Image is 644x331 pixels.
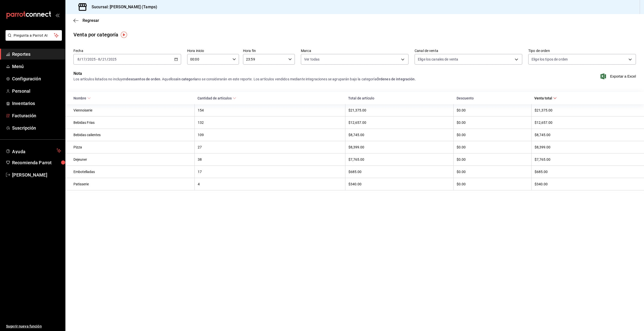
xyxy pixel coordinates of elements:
[243,49,295,52] label: Hora fin
[528,49,636,52] label: Tipo de orden
[198,121,342,125] div: 132
[73,170,191,174] div: Embotelladas
[121,32,127,38] img: Tooltip marker
[198,182,342,186] div: 4
[377,77,416,81] strong: Órdenes de integración.
[12,100,61,107] span: Inventarios
[457,133,528,137] div: $0.00
[348,133,451,137] div: $8,745.00
[454,92,532,104] th: Descuento
[601,73,636,79] button: Exportar a Excel
[348,121,451,125] div: $12,657.00
[348,182,451,186] div: $340.00
[198,157,342,161] div: 38
[73,77,522,82] div: Los artículos listados no incluyen . Aquellos no se considerarán en este reporte. Los artículos v...
[457,170,528,174] div: $0.00
[98,57,100,61] input: --
[457,157,528,161] div: $0.00
[348,145,451,149] div: $8,399.00
[12,159,61,166] span: Recomienda Parrot
[4,36,62,42] a: Pregunta a Parrot AI
[535,108,636,112] div: $21,375.00
[197,96,236,100] span: Cantidad de artículos
[73,71,522,77] p: Nota
[102,57,107,61] input: --
[86,57,87,61] span: /
[108,57,117,61] input: ----
[6,324,61,329] span: Sugerir nueva función
[12,172,61,178] span: [PERSON_NAME]
[457,108,528,112] div: $0.00
[12,51,61,58] span: Reportes
[81,57,86,61] input: --
[457,182,528,186] div: $0.00
[535,121,636,125] div: $12,657.00
[12,75,61,82] span: Configuración
[532,57,568,62] span: Elige los tipos de orden
[301,49,409,52] label: Marca
[96,57,97,61] span: -
[415,49,522,52] label: Canal de venta
[12,125,61,131] span: Suscripción
[176,77,197,81] strong: sin categoría
[83,18,99,23] span: Regresar
[73,182,191,186] div: Patisserie
[187,49,239,52] label: Hora inicio
[198,133,342,137] div: 109
[55,13,59,17] button: open_drawer_menu
[73,133,191,137] div: Bebidas calientes
[73,18,99,23] button: Regresar
[12,88,61,94] span: Personal
[12,148,55,154] span: Ayuda
[535,170,636,174] div: $685.00
[80,57,81,61] span: /
[535,133,636,137] div: $8,745.00
[73,96,91,100] span: Nombre
[107,57,108,61] span: /
[345,92,454,104] th: Total de artículo
[418,57,458,62] span: Elige los canales de venta
[126,77,160,81] strong: descuentos de orden
[535,182,636,186] div: $340.00
[100,57,102,61] span: /
[348,157,451,161] div: $7,765.00
[535,145,636,149] div: $8,399.00
[457,121,528,125] div: $0.00
[6,30,62,41] button: Pregunta a Parrot AI
[73,31,118,38] div: Venta por categoría
[535,157,636,161] div: $7,765.00
[88,4,157,10] h3: Sucursal: [PERSON_NAME] (Tamps)
[14,33,54,38] span: Pregunta a Parrot AI
[73,49,181,52] label: Fecha
[87,57,96,61] input: ----
[304,57,319,62] span: Ver todas
[348,108,451,112] div: $21,375.00
[348,170,451,174] div: $685.00
[198,145,342,149] div: 27
[73,108,191,112] div: Viennoiserie
[73,145,191,149] div: Pizza
[73,121,191,125] div: Bebidas Frias
[77,57,80,61] input: --
[534,96,557,100] span: Venta total
[198,108,342,112] div: 154
[73,157,191,161] div: Dejeuner
[12,112,61,119] span: Facturación
[198,170,342,174] div: 17
[12,63,61,70] span: Menú
[457,145,528,149] div: $0.00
